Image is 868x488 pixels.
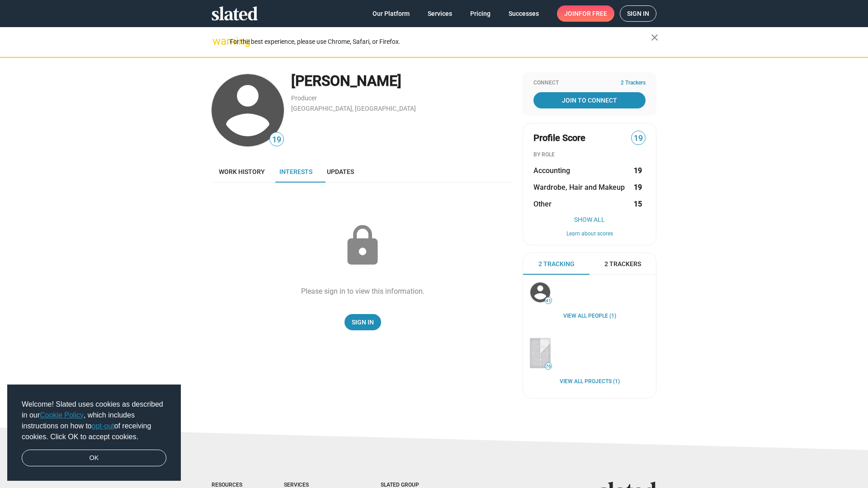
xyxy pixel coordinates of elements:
[564,5,607,22] span: Join
[270,134,283,146] span: 19
[291,105,416,112] a: [GEOGRAPHIC_DATA], [GEOGRAPHIC_DATA]
[533,199,552,209] span: Other
[219,168,265,175] span: Work history
[533,166,570,175] span: Accounting
[509,5,539,22] span: Successes
[634,166,642,175] strong: 19
[604,260,641,268] span: 2 Trackers
[501,5,546,22] a: Successes
[428,5,452,22] span: Services
[563,313,616,320] a: View all People (1)
[291,94,317,102] a: Producer
[545,364,552,369] span: 76
[621,80,646,87] span: 2 Trackers
[344,314,381,330] a: Sign In
[272,161,320,183] a: Interests
[533,92,646,108] a: Join To Connect
[560,378,620,385] a: View all Projects (1)
[634,199,642,209] strong: 15
[22,399,166,442] span: Welcome! Slated uses cookies as described in our , which includes instructions on how to of recei...
[365,5,417,22] a: Our Platform
[320,161,361,183] a: Updates
[538,260,575,268] span: 2 Tracking
[340,223,385,268] mat-icon: lock
[545,298,552,304] span: 41
[533,216,646,223] button: Show All
[535,92,644,108] span: Join To Connect
[420,5,459,22] a: Services
[533,183,625,192] span: Wardrobe, Hair and Makeup
[291,71,514,91] div: [PERSON_NAME]
[7,385,181,481] div: cookieconsent
[352,314,374,330] span: Sign In
[634,183,642,192] strong: 19
[627,6,649,21] span: Sign in
[230,36,651,48] div: For the best experience, please use Chrome, Safari, or Firefox.
[373,5,410,22] span: Our Platform
[533,80,646,87] div: Connect
[620,5,656,22] a: Sign in
[92,422,114,430] a: opt-out
[557,5,614,22] a: Joinfor free
[533,230,646,238] button: Learn about scores
[470,5,491,22] span: Pricing
[279,168,312,175] span: Interests
[327,168,354,175] span: Updates
[533,151,646,159] div: BY ROLE
[40,411,84,419] a: Cookie Policy
[22,450,166,467] a: dismiss cookie message
[632,132,645,145] span: 19
[533,132,585,144] span: Profile Score
[649,32,660,43] mat-icon: close
[579,5,607,22] span: for free
[463,5,498,22] a: Pricing
[212,36,223,47] mat-icon: warning
[212,161,272,183] a: Work history
[301,286,425,296] div: Please sign in to view this information.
